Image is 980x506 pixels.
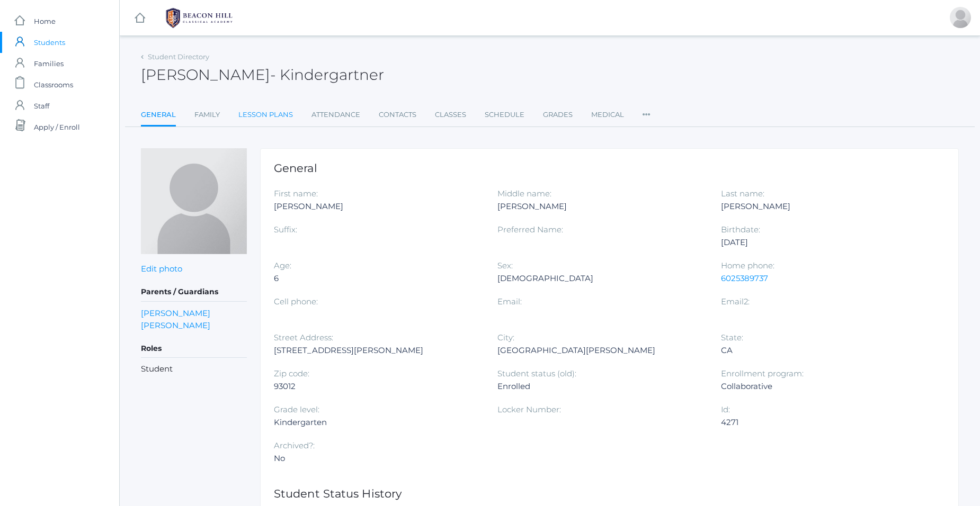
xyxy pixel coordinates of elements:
[274,260,291,270] label: Age:
[721,224,760,234] label: Birthdate:
[34,95,49,116] span: Staff
[274,224,297,234] label: Suffix:
[274,440,315,450] label: Archived?:
[274,368,309,378] label: Zip code:
[274,272,482,285] div: 6
[274,296,318,306] label: Cell phone:
[34,32,65,53] span: Students
[721,332,743,342] label: State:
[141,363,247,375] li: Student
[194,104,220,125] a: Family
[141,340,247,358] h5: Roles
[141,148,247,254] img: Isaac Gregorchuk
[721,368,804,378] label: Enrollment program:
[950,7,971,28] div: Christine Gregorchuk
[141,67,384,83] h2: [PERSON_NAME]
[148,52,209,61] a: Student Directory
[34,116,80,138] span: Apply / Enroll
[721,344,929,357] div: CA
[274,162,945,174] h1: General
[141,264,182,274] a: Edit photo
[721,296,750,306] label: Email2:
[274,200,482,213] div: [PERSON_NAME]
[379,104,416,125] a: Contacts
[591,104,624,125] a: Medical
[274,452,482,465] div: No
[721,416,929,429] div: 4271
[721,260,774,270] label: Home phone:
[497,404,561,414] label: Locker Number:
[721,188,764,198] label: Last name:
[274,188,318,198] label: First name:
[497,272,705,285] div: [DEMOGRAPHIC_DATA]
[274,332,333,342] label: Street Address:
[34,11,56,32] span: Home
[238,104,293,125] a: Lesson Plans
[721,404,730,414] label: Id:
[497,200,705,213] div: [PERSON_NAME]
[141,307,210,319] a: [PERSON_NAME]
[141,319,210,331] a: [PERSON_NAME]
[497,368,576,378] label: Student status (old):
[497,380,705,393] div: Enrolled
[270,66,384,84] span: - Kindergartner
[141,283,247,301] h5: Parents / Guardians
[721,200,929,213] div: [PERSON_NAME]
[311,104,360,125] a: Attendance
[721,236,929,249] div: [DATE]
[435,104,466,125] a: Classes
[721,273,768,283] a: 6025389737
[497,296,522,306] label: Email:
[274,380,482,393] div: 93012
[34,74,73,95] span: Classrooms
[274,344,482,357] div: [STREET_ADDRESS][PERSON_NAME]
[497,344,705,357] div: [GEOGRAPHIC_DATA][PERSON_NAME]
[497,188,551,198] label: Middle name:
[485,104,524,125] a: Schedule
[159,5,239,31] img: BHCALogos-05-308ed15e86a5a0abce9b8dd61676a3503ac9727e845dece92d48e8588c001991.png
[274,487,945,500] h1: Student Status History
[34,53,64,74] span: Families
[721,380,929,393] div: Collaborative
[274,404,319,414] label: Grade level:
[543,104,573,125] a: Grades
[141,104,176,127] a: General
[497,224,563,234] label: Preferred Name:
[497,260,513,270] label: Sex:
[497,332,514,342] label: City:
[274,416,482,429] div: Kindergarten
